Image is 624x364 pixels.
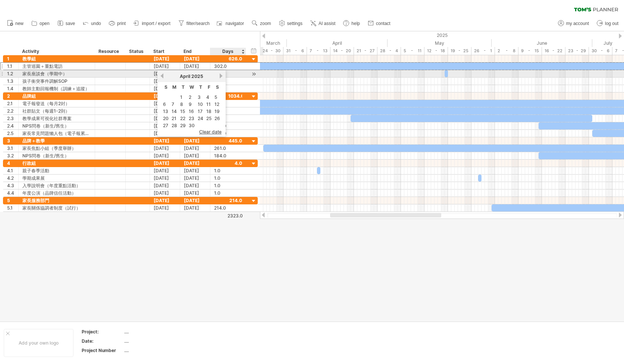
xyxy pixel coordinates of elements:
[40,21,50,26] span: open
[5,19,26,28] a: new
[307,47,330,55] div: 7 - 13
[7,55,18,62] div: 1
[7,78,18,85] div: 1.3
[22,48,91,55] div: Activity
[150,122,180,129] div: [DATE]
[250,70,257,78] div: scroll to activity
[188,101,192,108] a: 9
[124,329,187,335] div: ....
[150,78,180,85] div: [DATE]
[22,78,91,85] div: 孩子衝突事件調解SOP
[150,137,180,144] div: [DATE]
[214,78,242,85] div: 170.0
[214,108,220,115] a: 19
[150,160,180,167] div: [DATE]
[22,167,91,174] div: 親子春季活動
[7,137,18,144] div: 3
[214,189,242,197] div: 1.0
[150,197,180,204] div: [DATE]
[150,92,180,100] div: [DATE]
[388,39,492,47] div: May 2025
[518,47,542,55] div: 9 - 15
[180,182,210,189] div: [DATE]
[189,84,194,90] span: Wednesday
[22,92,91,100] div: 品牌組
[206,101,211,108] a: 11
[150,175,180,182] div: [DATE]
[260,21,271,26] span: zoom
[188,122,195,129] a: 30
[214,107,242,114] div: 297.0
[260,47,283,55] div: 24 - 30
[22,160,91,167] div: 行政組
[211,213,243,219] div: 2323.0
[171,101,175,108] a: 7
[197,115,204,122] a: 24
[22,107,91,114] div: 社群貼文（每週1-2則）
[82,338,123,344] div: Date:
[22,152,91,159] div: NPS問卷（新生/舊生）
[150,182,180,189] div: [DATE]
[542,47,565,55] div: 16 - 22
[424,47,448,55] div: 12 - 18
[7,152,18,159] div: 3.2
[589,47,612,55] div: 30 - 6
[171,122,178,129] a: 28
[7,204,18,211] div: 5.1
[22,145,91,152] div: 家長焦點小組（季度舉辦）
[210,48,245,55] div: Days
[22,182,91,189] div: 入學說明會（年度重點活動）
[179,94,183,101] a: 1
[287,21,302,26] span: settings
[7,145,18,152] div: 3.1
[150,85,180,92] div: [DATE]
[214,85,242,92] div: 153.0
[330,47,354,55] div: 14 - 20
[22,63,91,70] div: 主管巡園＋重點電訪
[214,94,218,101] a: 5
[7,115,18,122] div: 2.3
[7,175,18,182] div: 4.2
[7,70,18,77] div: 1.2
[7,167,18,174] div: 4.1
[7,130,18,137] div: 2.5
[91,21,101,26] span: undo
[179,101,184,108] a: 8
[150,55,180,62] div: [DATE]
[180,204,210,211] div: [DATE]
[172,84,176,90] span: Monday
[180,137,210,144] div: [DATE]
[226,21,244,26] span: navigator
[180,167,210,174] div: [DATE]
[214,152,242,159] div: 184.0
[216,19,246,28] a: navigator
[171,108,178,115] a: 14
[180,55,210,62] div: [DATE]
[22,197,91,204] div: 家長服務部門
[132,19,173,28] a: import / export
[448,47,471,55] div: 19 - 25
[7,92,18,100] div: 2
[206,94,210,101] a: 4
[214,115,242,122] div: 72.0
[171,115,177,122] a: 21
[7,189,18,197] div: 4.4
[605,21,618,26] span: log out
[495,47,518,55] div: 2 - 8
[218,73,224,79] a: next
[150,100,180,107] div: [DATE]
[366,19,393,28] a: contact
[184,48,206,55] div: End
[214,130,242,137] div: 184.0
[341,19,362,28] a: help
[354,47,377,55] div: 21 - 27
[180,73,190,79] span: April
[22,70,91,77] div: 家長座談會（學期中）
[179,115,186,122] a: 22
[180,197,210,204] div: [DATE]
[22,175,91,182] div: 學期成果展
[197,94,201,101] a: 3
[162,115,169,122] a: 20
[150,189,180,197] div: [DATE]
[180,152,210,159] div: [DATE]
